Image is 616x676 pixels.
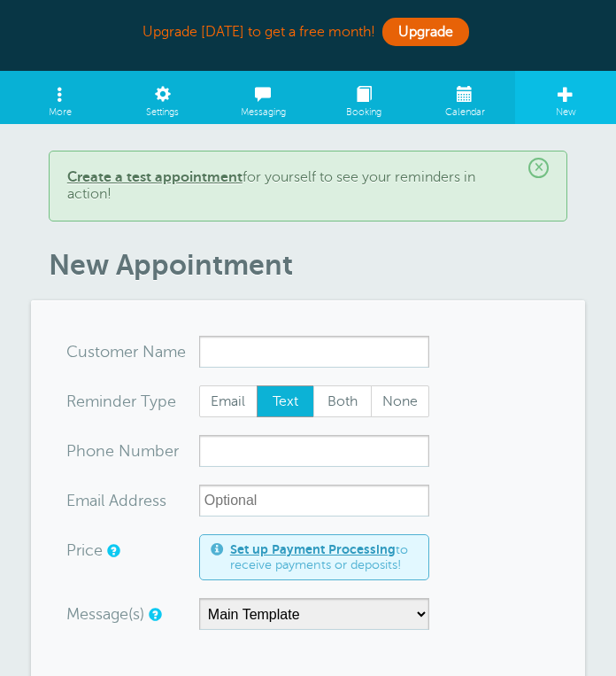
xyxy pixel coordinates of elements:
[257,385,315,417] label: Text
[112,71,213,120] a: Settings
[199,385,258,417] label: Email
[346,106,381,118] span: Booking
[241,106,286,118] span: Messaging
[313,71,414,120] a: Booking
[66,344,95,360] span: Cus
[66,443,96,459] span: Pho
[199,485,429,517] input: Optional
[66,542,103,558] label: Price
[258,386,314,416] span: Text
[212,71,313,120] a: Messaging
[515,71,616,120] a: New
[67,169,549,203] p: for yourself to see your reminders in action!
[445,106,485,118] span: Calendar
[49,106,72,118] span: More
[200,386,257,416] span: Email
[382,18,469,46] a: Upgrade
[149,609,159,620] a: You can create different reminder message templates under the Settings tab.
[49,248,585,282] h1: New Appointment
[314,386,371,416] span: Both
[414,71,515,120] a: Calendar
[66,606,144,622] label: Message(s)
[230,542,396,556] a: Set up Payment Processing
[528,158,549,178] span: ×
[66,393,176,409] label: Reminder Type
[31,18,585,53] div: Upgrade [DATE] to get a free month!
[67,169,243,185] a: Create a test appointment
[372,386,428,416] span: None
[66,336,199,368] div: ame
[313,385,372,417] label: Both
[371,385,429,417] label: None
[146,106,179,118] span: Settings
[230,542,418,573] span: to receive payments or deposits!
[66,493,97,509] span: Ema
[66,435,199,467] div: mber
[556,106,576,118] span: New
[95,344,155,360] span: tomer N
[96,443,141,459] span: ne Nu
[107,545,118,556] a: An optional price for the appointment. If you set a price, you can include a payment link in your...
[66,485,199,517] div: ress
[9,71,112,120] a: More
[97,493,138,509] span: il Add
